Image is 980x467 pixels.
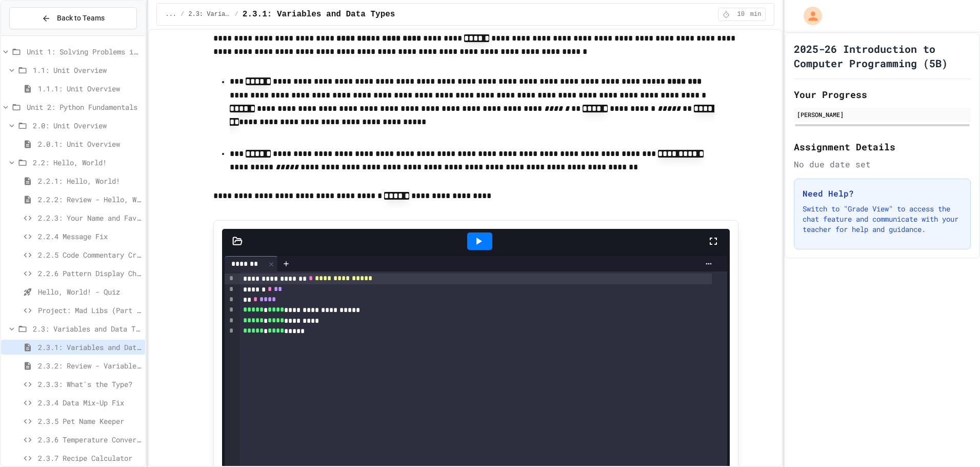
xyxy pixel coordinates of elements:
[750,10,762,18] span: min
[57,13,105,24] span: Back to Teams
[38,342,141,353] span: 2.3.1: Variables and Data Types
[33,65,141,75] span: 1.1: Unit Overview
[38,212,141,223] span: 2.2.3: Your Name and Favorite Movie
[38,434,141,445] span: 2.3.6 Temperature Converter
[27,46,141,57] span: Unit 1: Solving Problems in Computer Science
[38,453,141,463] span: 2.3.7 Recipe Calculator
[38,231,141,242] span: 2.2.4 Message Fix
[803,187,962,200] h3: Need Help?
[9,7,137,29] button: Back to Teams
[794,158,971,170] div: No due date set
[38,305,141,316] span: Project: Mad Libs (Part 1)
[165,10,176,18] span: ...
[235,10,238,18] span: /
[794,87,971,102] h2: Your Progress
[27,102,141,112] span: Unit 2: Python Fundamentals
[38,176,141,186] span: 2.2.1: Hello, World!
[38,83,141,94] span: 1.1.1: Unit Overview
[38,416,141,426] span: 2.3.5 Pet Name Keeper
[797,110,968,119] div: [PERSON_NAME]
[38,194,141,205] span: 2.2.2: Review - Hello, World!
[38,397,141,408] span: 2.3.4 Data Mix-Up Fix
[794,42,971,70] h1: 2025-26 Introduction to Computer Programming (5B)
[243,8,395,21] span: 2.3.1: Variables and Data Types
[181,10,184,18] span: /
[803,204,962,235] p: Switch to "Grade View" to access the chat feature and communicate with your teacher for help and ...
[33,157,141,168] span: 2.2: Hello, World!
[733,10,749,18] span: 10
[794,140,971,154] h2: Assignment Details
[188,10,230,18] span: 2.3: Variables and Data Types
[793,4,825,28] div: My Account
[38,249,141,260] span: 2.2.5 Code Commentary Creator
[38,268,141,279] span: 2.2.6 Pattern Display Challenge
[33,323,141,334] span: 2.3: Variables and Data Types
[33,120,141,131] span: 2.0: Unit Overview
[38,286,141,297] span: Hello, World! - Quiz
[38,360,141,371] span: 2.3.2: Review - Variables and Data Types
[38,139,141,149] span: 2.0.1: Unit Overview
[38,379,141,390] span: 2.3.3: What's the Type?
